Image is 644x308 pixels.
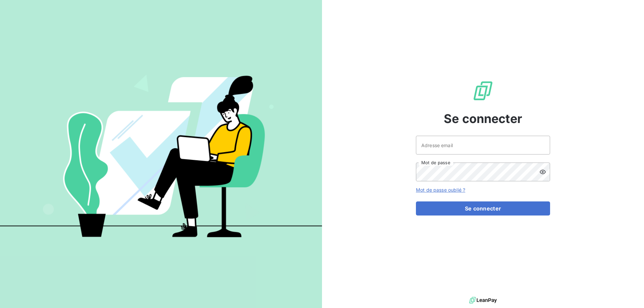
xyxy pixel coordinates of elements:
[416,136,550,155] input: placeholder
[469,295,497,305] img: logo
[472,80,494,102] img: Logo LeanPay
[444,110,522,128] span: Se connecter
[416,201,550,215] button: Se connecter
[416,187,465,193] a: Mot de passe oublié ?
